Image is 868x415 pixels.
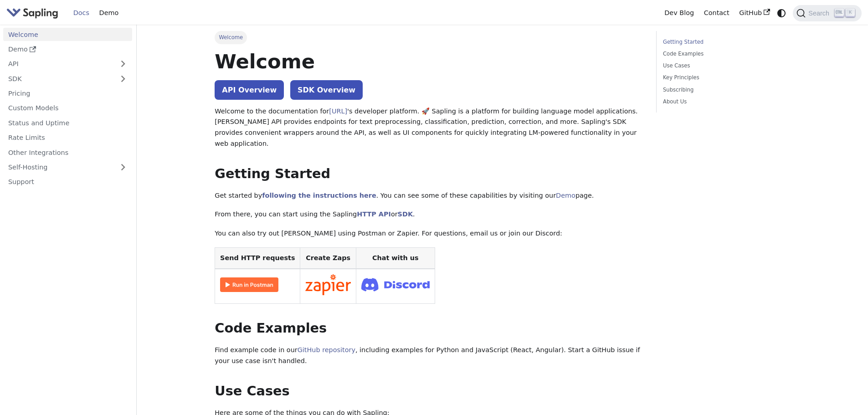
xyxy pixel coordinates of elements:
th: Create Zaps [300,247,356,269]
img: Connect in Zapier [305,274,351,295]
h2: Getting Started [215,166,643,182]
img: Run in Postman [220,277,278,292]
p: From there, you can start using the Sapling or . [215,209,643,220]
a: HTTP API [357,210,391,218]
a: SDK Overview [290,80,363,100]
img: Sapling.ai [6,6,58,20]
a: API Overview [215,80,284,100]
p: Welcome to the documentation for 's developer platform. 🚀 Sapling is a platform for building lang... [215,106,643,149]
a: Pricing [3,87,132,100]
kbd: K [846,9,855,17]
img: Join Discord [361,275,430,294]
a: Other Integrations [3,146,132,159]
th: Chat with us [356,247,435,269]
span: Search [806,10,835,17]
a: Self-Hosting [3,161,132,174]
button: Expand sidebar category 'API' [114,57,132,71]
a: Code Examples [663,50,786,58]
a: Dev Blog [659,6,699,20]
button: Expand sidebar category 'SDK' [114,72,132,85]
a: Sapling.ai [6,6,62,20]
h2: Use Cases [215,383,643,400]
a: Docs [68,6,94,20]
a: Demo [556,192,575,199]
a: SDK [398,210,413,218]
span: Welcome [215,31,247,44]
h2: Code Examples [215,320,643,337]
nav: Breadcrumbs [215,31,643,44]
a: Demo [94,6,123,20]
a: Welcome [3,28,132,41]
a: GitHub repository [298,346,355,354]
h1: Welcome [215,49,643,74]
th: Send HTTP requests [215,247,300,269]
a: API [3,57,114,71]
button: Switch between dark and light mode (currently system mode) [775,6,788,20]
p: Get started by . You can see some of these capabilities by visiting our page. [215,190,643,201]
a: Status and Uptime [3,116,132,129]
a: Subscribing [663,86,786,94]
a: Getting Started [663,38,786,46]
p: Find example code in our , including examples for Python and JavaScript (React, Angular). Start a... [215,345,643,367]
a: Use Cases [663,61,786,70]
a: About Us [663,97,786,106]
a: Demo [3,43,132,56]
a: [URL] [329,108,347,115]
a: GitHub [734,6,775,20]
a: Contact [699,6,734,20]
button: Search (Ctrl+K) [793,5,861,21]
a: following the instructions here [262,192,376,199]
a: SDK [3,72,114,85]
a: Support [3,175,132,189]
p: You can also try out [PERSON_NAME] using Postman or Zapier. For questions, email us or join our D... [215,228,643,239]
a: Custom Models [3,102,132,115]
a: Rate Limits [3,131,132,144]
a: Key Principles [663,73,786,82]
